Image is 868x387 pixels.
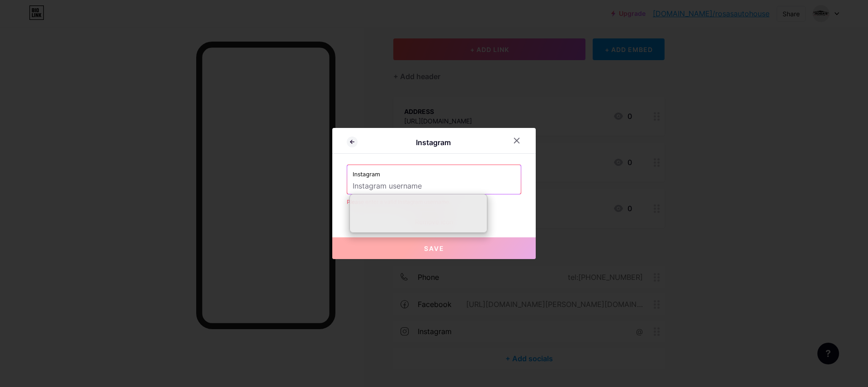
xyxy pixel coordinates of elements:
div: Instagram [358,137,509,148]
span: Save [424,245,444,252]
div: Remove icon [347,217,521,227]
input: Instagram username [353,179,515,194]
button: Save [332,237,536,259]
div: Please enter a valid Instagram username. [347,198,521,206]
label: Instagram [353,165,515,179]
